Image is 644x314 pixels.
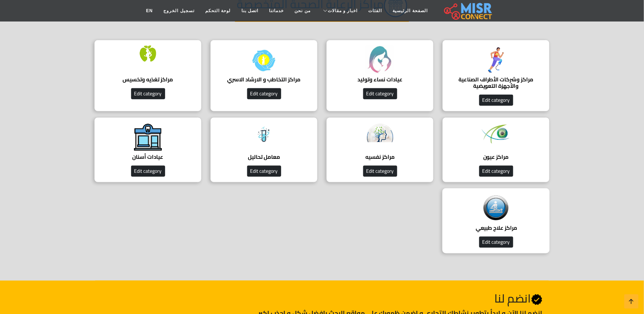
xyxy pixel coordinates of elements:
h2: انضم لنا [251,291,543,305]
img: xradYDijvQYZtZcjlICY.jpg [366,46,394,74]
a: عيادات نساء وتوليد Edit category [322,40,438,111]
a: الصفحة الرئيسية [388,4,433,18]
img: gIpupN7X8SjeRQMfmNkN.png [482,123,510,145]
h4: عيادات أسنان [105,154,191,160]
img: main.misr_connect [444,2,492,20]
a: مراكز نفسيه Edit category [322,117,438,182]
button: Edit category [363,166,397,177]
h4: مراكز عيون [453,154,539,160]
button: Edit category [247,166,281,177]
img: izRhhoHzLGTYDiorahbq.png [482,46,510,74]
a: معامل تحاليل Edit category [206,117,322,182]
a: الفئات [363,4,388,18]
img: 6K8IVd06W5KnREsNvdHu.png [134,123,162,152]
img: Anp4rxpYtpA3WxIVWqE7.jpg [250,123,278,146]
a: لوحة التحكم [200,4,236,18]
svg: Verified account [531,294,543,305]
img: TTQFfGw9V8xtBIboYzgd.png [482,194,510,222]
span: اخبار و مقالات [328,8,358,14]
h4: مراكز علاج طبيعي ‎ [453,225,539,231]
a: EN [141,4,158,18]
h4: مراكز نفسيه [337,154,423,160]
img: F8hspy63sH3vwY03SVUF.png [134,46,162,62]
img: ybReQUfhUKy6vzNg1UuV.png [366,123,394,142]
a: مراكز عيون Edit category [438,117,554,182]
a: اتصل بنا [236,4,264,18]
a: مراكز علاج طبيعي ‎ Edit category [438,188,554,253]
button: Edit category [363,88,397,99]
h4: معامل تحاليل [221,154,307,160]
h4: مراكز وشركات الأطراف الصناعية والأجهزة التعويضية [453,76,539,89]
a: من نحن [289,4,316,18]
a: اخبار و مقالات [316,4,363,18]
button: Edit category [247,88,281,99]
h4: مراكز التخاطب و الارشاد الاسري [221,76,307,83]
a: مراكز وشركات الأطراف الصناعية والأجهزة التعويضية Edit category [438,40,554,111]
button: Edit category [131,88,165,99]
a: عيادات أسنان Edit category [90,117,206,182]
a: مراكز تغذيه وتخسيس Edit category [90,40,206,111]
a: مراكز التخاطب و الارشاد الاسري Edit category [206,40,322,111]
a: تسجيل الخروج [158,4,200,18]
img: ZEDPJn4k2fyGo96O5Ukc.jpg [250,46,278,74]
button: Edit category [479,166,513,177]
button: Edit category [131,166,165,177]
a: خدماتنا [264,4,289,18]
button: Edit category [479,95,513,106]
h4: مراكز تغذيه وتخسيس [105,76,191,83]
h4: عيادات نساء وتوليد [337,76,423,83]
button: Edit category [479,237,513,248]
